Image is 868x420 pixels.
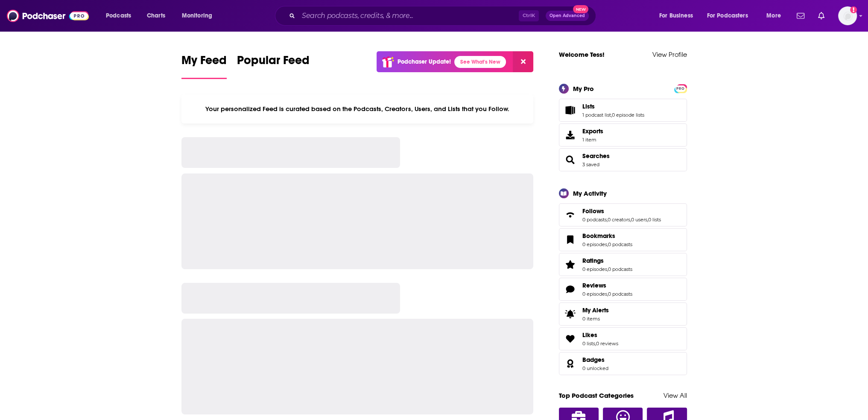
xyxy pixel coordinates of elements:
[659,10,693,22] span: For Business
[701,9,760,23] button: open menu
[582,137,603,143] span: 1 item
[176,9,223,23] button: open menu
[648,217,661,223] a: 0 lists
[181,53,227,79] a: My Feed
[612,112,644,118] a: 0 episode lists
[298,9,519,23] input: Search podcasts, credits, & more...
[582,257,604,264] span: Ratings
[608,241,632,247] a: 0 podcasts
[562,129,579,141] span: Exports
[559,228,687,251] span: Bookmarks
[582,207,661,215] a: Follows
[582,232,632,240] a: Bookmarks
[454,56,506,68] a: See What's New
[582,207,604,215] span: Follows
[815,9,828,23] a: Show notifications dropdown
[573,189,607,197] div: My Activity
[582,291,607,297] a: 0 episodes
[559,123,687,147] a: Exports
[559,303,687,326] a: My Alerts
[582,257,632,264] a: Ratings
[793,9,808,23] a: Show notifications dropdown
[596,341,618,347] a: 0 reviews
[562,358,579,370] a: Badges
[608,266,632,272] a: 0 podcasts
[562,209,579,221] a: Follows
[630,217,631,223] span: ,
[838,6,857,25] img: User Profile
[237,53,310,79] a: Popular Feed
[582,162,599,167] a: 3 saved
[559,203,687,226] span: Follows
[766,10,781,22] span: More
[760,9,792,23] button: open menu
[559,327,687,350] span: Likes
[582,365,608,371] a: 0 unlocked
[850,6,857,13] svg: Add a profile image
[582,103,595,110] span: Lists
[582,282,606,289] span: Reviews
[562,104,579,116] a: Lists
[562,154,579,166] a: Searches
[562,283,579,295] a: Reviews
[607,266,608,272] span: ,
[582,356,608,364] a: Badges
[582,266,607,272] a: 0 episodes
[559,352,687,375] span: Badges
[582,282,632,289] a: Reviews
[608,217,630,223] a: 0 creators
[663,391,687,399] a: View All
[562,258,579,270] a: Ratings
[653,9,704,23] button: open menu
[573,5,588,13] span: New
[397,58,451,65] p: Podchaser Update!
[707,10,748,22] span: For Podcasters
[182,10,212,22] span: Monitoring
[546,11,589,21] button: Open AdvancedNew
[582,316,609,322] span: 0 items
[559,148,687,171] span: Searches
[582,152,610,160] a: Searches
[237,53,310,73] span: Popular Feed
[106,10,131,22] span: Podcasts
[582,232,615,240] span: Bookmarks
[675,85,686,91] a: PRO
[582,103,644,110] a: Lists
[100,9,142,23] button: open menu
[608,291,632,297] a: 0 podcasts
[559,50,605,59] a: Welcome Tess!
[675,85,686,92] span: PRO
[141,9,170,23] a: Charts
[559,99,687,122] span: Lists
[838,6,857,25] button: Show profile menu
[582,306,609,314] span: My Alerts
[607,217,608,223] span: ,
[549,14,585,18] span: Open Advanced
[647,217,648,223] span: ,
[562,333,579,345] a: Likes
[582,127,603,135] span: Exports
[595,341,596,347] span: ,
[607,291,608,297] span: ,
[7,8,89,24] img: Podchaser - Follow, Share and Rate Podcasts
[147,10,165,22] span: Charts
[181,53,227,73] span: My Feed
[519,10,539,21] span: Ctrl K
[573,85,594,93] div: My Pro
[283,6,604,26] div: Search podcasts, credits, & more...
[582,241,607,247] a: 0 episodes
[631,217,647,223] a: 0 users
[559,253,687,276] span: Ratings
[611,112,612,118] span: ,
[559,391,634,399] a: Top Podcast Categories
[582,217,607,223] a: 0 podcasts
[562,308,579,320] span: My Alerts
[582,341,595,347] a: 0 lists
[607,241,608,247] span: ,
[582,112,611,118] a: 1 podcast list
[562,234,579,246] a: Bookmarks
